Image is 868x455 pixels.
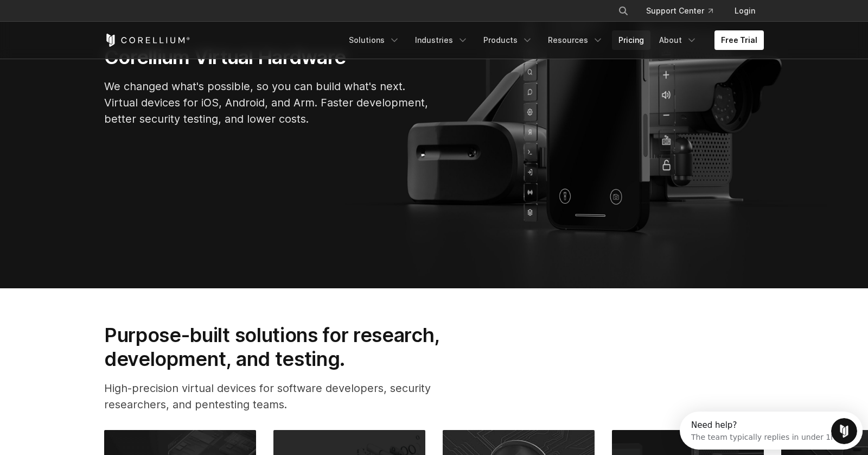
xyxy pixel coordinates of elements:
a: Login [726,1,764,21]
div: Navigation Menu [605,1,764,21]
div: Need help? [11,9,156,18]
iframe: Intercom live chat discovery launcher [680,412,863,450]
p: We changed what's possible, so you can build what's next. Virtual devices for iOS, Android, and A... [104,78,430,127]
button: Search [614,1,633,21]
div: Open Intercom Messenger [4,4,188,34]
a: Support Center [637,1,722,21]
a: Products [477,30,539,50]
a: Solutions [342,30,406,50]
a: Corellium Home [104,34,190,47]
a: Pricing [612,30,650,50]
div: The team typically replies in under 1h [11,18,156,29]
a: Resources [541,30,610,50]
p: High-precision virtual devices for software developers, security researchers, and pentesting teams. [104,380,474,413]
h2: Purpose-built solutions for research, development, and testing. [104,323,474,371]
iframe: Intercom live chat [831,418,857,444]
div: Navigation Menu [342,30,764,50]
a: Free Trial [714,30,764,50]
a: About [653,30,704,50]
a: Industries [409,30,475,50]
